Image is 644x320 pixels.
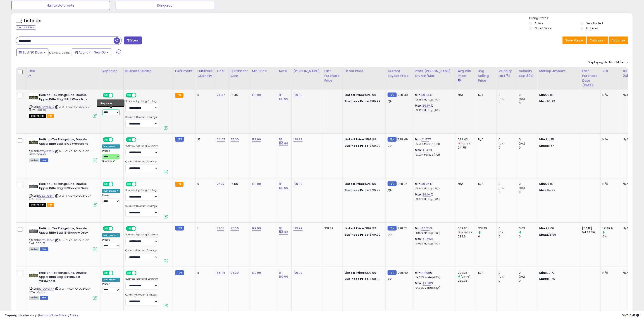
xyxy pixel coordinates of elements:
[126,138,132,142] span: ON
[29,105,91,112] span: | SKU: HF-AC-RC-DU8-CD-USW-000-01
[217,93,225,97] a: 74.47
[422,226,430,231] a: 40.25
[415,69,454,78] div: Profit [PERSON_NAME] on Min/Max
[28,69,98,73] div: Title
[539,271,577,275] p: 102.77
[519,182,537,186] div: 0
[40,247,48,251] span: FBM
[40,159,48,162] span: FBM
[519,142,525,145] small: (0%)
[102,194,120,204] div: Preset:
[72,49,111,56] button: Aug-07 - Sep-05
[279,182,288,190] a: BP 199.99
[415,198,452,201] p: 100.91% Markup (ROI)
[38,287,54,291] a: B07DDKBN4K
[422,271,430,275] a: 44.98
[388,270,396,275] small: FBM
[398,226,408,230] span: 228.74
[415,137,452,146] div: %
[535,21,543,25] label: Active
[499,69,515,78] div: Velocity Last 7d
[499,275,505,279] small: (0%)
[293,271,303,275] a: 199.99
[116,1,214,10] button: Kangaroo
[458,279,476,283] div: 230.36
[175,226,184,231] small: FBM
[603,235,621,239] div: 0%
[539,99,577,103] p: 95.99
[519,279,537,283] div: 0
[519,101,537,105] div: 0
[398,93,408,97] span: 228.49
[29,182,38,191] img: 41Q6txdy-ML._SL40_.jpg
[499,93,517,97] div: 0
[47,114,54,118] span: FBA
[499,226,517,230] div: 0
[231,182,246,186] div: 14.55
[24,18,41,24] h5: Listings
[499,101,517,105] div: 0
[252,271,261,275] a: 199.99
[539,226,546,230] strong: Min:
[539,99,547,103] strong: Max:
[415,103,423,108] b: Max:
[539,188,547,192] strong: Max:
[29,114,46,118] span: All listings that are currently out of stock and unavailable for purchase on Amazon
[39,93,94,103] b: Helikon-Tex Range Line, Double Upper Rifle Bag 18 US Woodland
[478,69,495,83] div: Avg Selling Price
[623,93,638,97] div: N/A
[103,93,109,97] span: ON
[49,51,70,55] span: Compared to:
[29,238,91,245] span: | SKU: HT-AC-RC-DU8-CD-SHG-000-01
[29,226,38,235] img: 41Q6txdy-ML._SL40_.jpg
[539,144,577,148] p: 111.67
[102,144,120,149] div: Win BuyBox *
[197,137,211,142] div: 21
[415,237,423,241] b: Max:
[415,182,422,186] b: Min:
[388,93,396,97] small: FBM
[125,278,158,281] label: Business Repricing Strategy:
[539,93,546,97] strong: Min:
[458,146,476,150] div: 241.58
[586,26,598,30] label: Archived
[125,249,158,252] label: Quantity Discount Strategy:
[423,237,431,241] a: 40.25
[519,93,537,97] div: 0
[603,182,618,186] div: N/A
[217,226,224,231] a: 77.37
[539,277,577,281] p: 119.69
[102,233,120,237] div: Win BuyBox *
[126,182,132,186] span: ON
[217,69,227,73] div: Cost
[588,60,628,65] div: Displaying 1 to 14 of 14 items
[563,37,586,44] button: Save View
[125,205,158,208] label: Quantity Discount Strategy:
[415,182,452,190] div: %
[499,279,517,283] div: 0
[103,182,109,186] span: ON
[113,182,120,186] span: OFF
[113,93,120,97] span: OFF
[252,137,261,142] a: 199.99
[345,277,382,281] div: $199.99
[252,226,261,231] a: 199.99
[582,69,599,88] div: Last Purchase Date (GMT)
[293,69,320,73] div: [PERSON_NAME]
[582,226,597,235] div: [DATE] 04:33:26
[609,37,628,44] button: Actions
[217,137,225,142] a: 74.47
[345,144,382,148] div: $199.99
[102,238,120,249] div: Preset:
[345,233,382,237] div: $199.99
[231,93,246,97] div: 16.45
[519,275,525,279] small: (0%)
[539,277,547,281] strong: Max:
[461,231,472,234] small: (-2.83%)
[38,238,54,242] a: B06XHJZ84P
[113,138,120,142] span: OFF
[415,226,422,230] b: Min:
[422,182,430,186] a: 39.04
[59,313,79,318] a: Privacy Policy
[125,69,171,73] div: Business Pricing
